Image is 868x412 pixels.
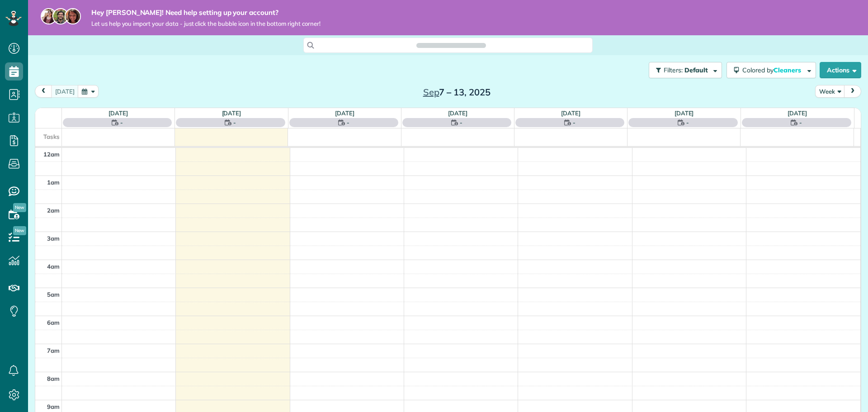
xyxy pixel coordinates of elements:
[788,109,807,117] a: [DATE]
[47,403,60,410] span: 9am
[423,86,439,98] span: Sep
[65,8,81,24] img: michelle-19f622bdf1676172e81f8f8fba1fb50e276960ebfe0243fe18214015130c80e4.jpg
[108,109,128,117] a: [DATE]
[675,109,694,117] a: [DATE]
[43,151,60,158] span: 12am
[51,85,79,97] button: [DATE]
[335,109,354,117] a: [DATE]
[13,203,26,212] span: New
[52,8,69,24] img: jorge-587dff0eeaa6aab1f244e6dc62b8924c3b6ad411094392a53c71c6c4a576187d.jpg
[573,118,576,127] span: -
[644,62,722,78] a: Filters: Default
[815,85,845,97] button: Week
[43,133,60,140] span: Tasks
[774,66,802,74] span: Cleaners
[686,118,689,127] span: -
[664,66,683,74] span: Filters:
[120,118,123,127] span: -
[425,41,476,50] span: Search ZenMaid…
[799,118,802,127] span: -
[460,118,462,127] span: -
[649,62,722,78] button: Filters: Default
[561,109,580,117] a: [DATE]
[47,347,60,354] span: 7am
[844,85,861,97] button: next
[91,20,321,28] span: Let us help you import your data - just click the bubble icon in the bottom right corner!
[47,235,60,242] span: 3am
[742,66,804,74] span: Colored by
[47,263,60,270] span: 4am
[41,8,57,24] img: maria-72a9807cf96188c08ef61303f053569d2e2a8a1cde33d635c8a3ac13582a053d.jpg
[47,319,60,326] span: 6am
[47,179,60,186] span: 1am
[820,62,861,78] button: Actions
[47,207,60,214] span: 2am
[448,109,467,117] a: [DATE]
[400,87,513,97] h2: 7 – 13, 2025
[684,66,708,74] span: Default
[13,226,26,235] span: New
[347,118,349,127] span: -
[222,109,241,117] a: [DATE]
[233,118,236,127] span: -
[47,375,60,382] span: 8am
[726,62,816,78] button: Colored byCleaners
[35,85,52,97] button: prev
[91,8,321,17] strong: Hey [PERSON_NAME]! Need help setting up your account?
[47,291,60,298] span: 5am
